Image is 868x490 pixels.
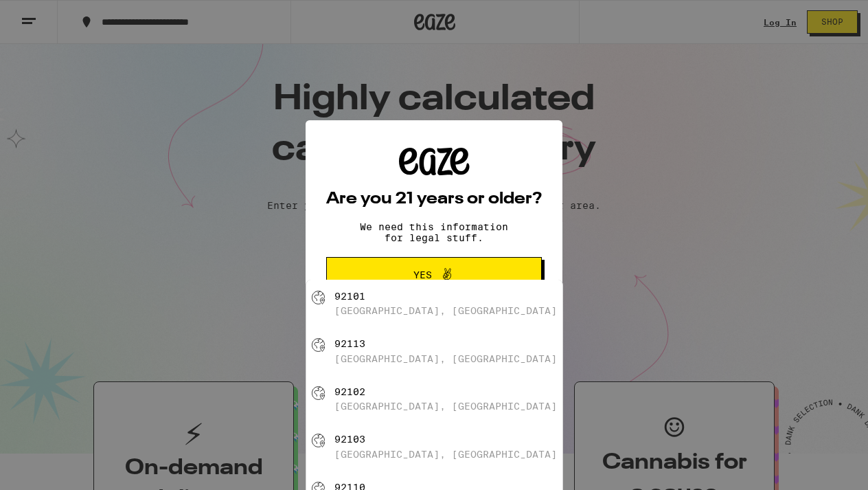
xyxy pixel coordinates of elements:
div: [GEOGRAPHIC_DATA], [GEOGRAPHIC_DATA] [334,305,557,316]
div: [GEOGRAPHIC_DATA], [GEOGRAPHIC_DATA] [334,401,557,412]
img: 92101 [312,291,325,304]
span: Yes [413,270,432,280]
div: 92101 [334,291,365,302]
div: [GEOGRAPHIC_DATA], [GEOGRAPHIC_DATA] [334,353,557,364]
h2: Are you 21 years or older? [326,191,542,208]
div: [GEOGRAPHIC_DATA], [GEOGRAPHIC_DATA] [334,449,557,460]
button: Yes [326,257,542,293]
div: 92102 [334,386,365,397]
span: Hi. Need any help? [8,10,99,21]
img: 92102 [312,386,325,400]
p: We need this information for legal stuff. [348,221,520,243]
img: 92113 [312,338,325,352]
div: 92113 [334,338,365,349]
img: 92103 [312,434,325,447]
div: 92103 [334,434,365,445]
